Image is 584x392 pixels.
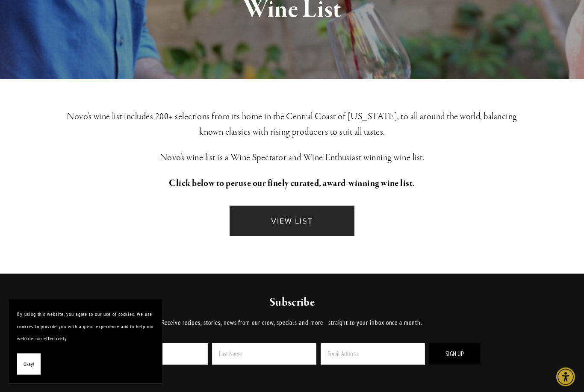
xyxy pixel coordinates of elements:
[93,318,491,328] p: Receive recipes, stories, news from our crew, specials and more - straight to your inbox once a m...
[321,343,425,365] input: Email Address
[445,350,464,358] span: Sign Up
[212,343,316,365] input: Last Name
[9,300,162,383] section: Cookie banner
[169,178,415,190] strong: Click below to peruse our finely curated, award-winning wine list.
[429,343,481,365] button: Sign Up
[230,206,354,236] a: VIEW LIST
[93,295,491,311] h2: Subscribe
[58,150,526,166] h3: Novo’s wine list is a Wine Spectator and Wine Enthusiast winning wine list.
[17,308,154,345] p: By using this website, you agree to our use of cookies. We use cookies to provide you with a grea...
[58,109,526,140] h3: Novo’s wine list includes 200+ selections from its home in the Central Coast of [US_STATE], to al...
[24,358,34,371] span: Okay!
[17,354,41,375] button: Okay!
[556,368,575,386] div: Accessibility Menu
